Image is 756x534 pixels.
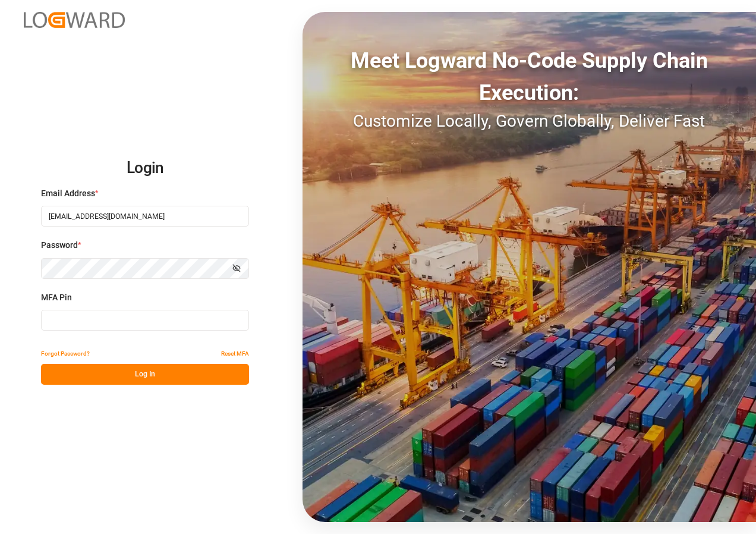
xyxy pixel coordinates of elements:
span: MFA Pin [41,291,72,304]
input: Enter your email [41,206,249,227]
button: Forgot Password? [41,343,90,364]
span: Email Address [41,187,95,200]
span: Password [41,239,78,252]
button: Log In [41,364,249,385]
h2: Login [41,149,249,187]
div: Customize Locally, Govern Globally, Deliver Fast [303,109,756,134]
img: Logward_new_orange.png [24,12,125,28]
button: Reset MFA [221,343,249,364]
div: Meet Logward No-Code Supply Chain Execution: [303,45,756,109]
